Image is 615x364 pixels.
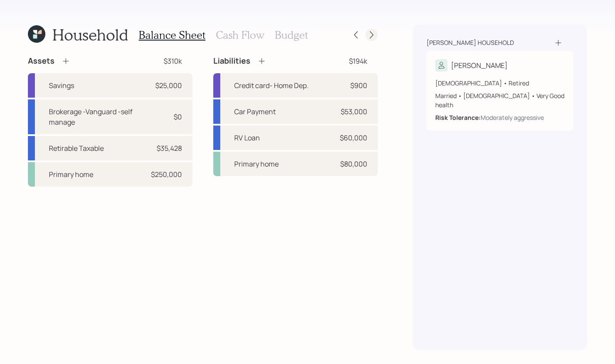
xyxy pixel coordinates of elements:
div: Savings [49,80,74,91]
h4: Liabilities [213,56,250,66]
div: Car Payment [234,106,276,117]
div: Primary home [49,169,93,180]
div: Retirable Taxable [49,143,104,153]
div: [PERSON_NAME] [451,60,508,71]
div: Married • [DEMOGRAPHIC_DATA] • Very Good health [435,91,564,109]
div: $250,000 [151,169,182,180]
h4: Assets [28,56,55,66]
div: $53,000 [341,106,367,117]
h3: Budget [275,29,308,41]
div: Brokerage -Vanguard -self manage [49,106,149,127]
div: $35,428 [157,143,182,153]
b: Risk Tolerance: [435,113,481,122]
h3: Balance Sheet [139,29,205,41]
div: RV Loan [234,133,260,143]
div: Moderately aggressive [481,113,544,122]
div: $0 [174,112,182,122]
div: $310k [164,56,182,66]
div: $900 [350,80,367,91]
h1: Household [52,25,128,44]
div: Credit card- Home Dep. [234,80,308,91]
div: $60,000 [340,133,367,143]
h3: Cash Flow [216,29,264,41]
div: [DEMOGRAPHIC_DATA] • Retired [435,78,564,88]
div: $80,000 [340,159,367,169]
div: Primary home [234,159,279,169]
div: [PERSON_NAME] household [427,38,514,47]
div: $25,000 [155,80,182,91]
div: $194k [349,56,367,66]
